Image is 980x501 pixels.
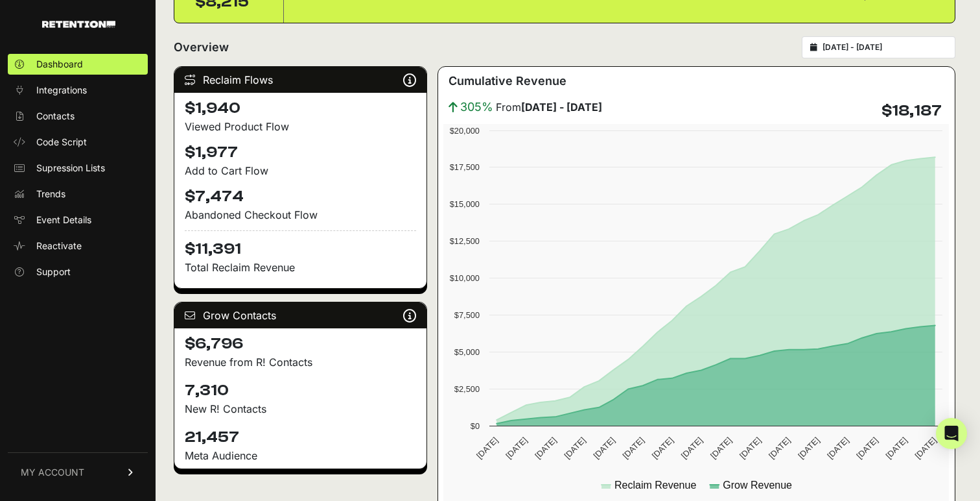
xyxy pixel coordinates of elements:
span: Contacts [36,110,75,123]
text: Reclaim Revenue [614,480,696,491]
span: Dashboard [36,58,83,71]
text: [DATE] [650,435,675,461]
img: Retention.com [42,21,115,28]
a: Support [8,262,148,282]
h4: $1,977 [185,142,416,163]
div: Meta Audience [185,448,416,463]
span: Code Script [36,136,87,149]
text: $20,000 [450,126,480,136]
h4: $18,187 [881,101,942,121]
text: [DATE] [913,435,939,461]
div: Viewed Product Flow [185,119,416,134]
a: Reactivate [8,236,148,256]
text: [DATE] [767,435,792,461]
text: [DATE] [504,435,530,461]
h4: 7,310 [185,380,416,401]
h4: $6,796 [185,334,416,354]
text: $0 [471,421,480,431]
text: [DATE] [679,435,705,461]
span: Supression Lists [36,162,105,175]
text: $5,000 [454,347,480,357]
text: [DATE] [533,435,559,461]
text: [DATE] [826,435,851,461]
text: [DATE] [592,435,617,461]
h4: 21,457 [185,427,416,448]
text: [DATE] [855,435,880,461]
strong: [DATE] - [DATE] [521,101,602,114]
span: Support [36,265,71,278]
text: [DATE] [708,435,734,461]
text: [DATE] [884,435,909,461]
text: [DATE] [621,435,646,461]
span: Event Details [36,214,91,226]
text: $2,500 [454,384,480,394]
h3: Cumulative Revenue [449,72,566,90]
a: Trends [8,184,148,204]
text: $7,500 [454,310,480,320]
div: Open Intercom Messenger [936,418,967,449]
p: Total Reclaim Revenue [185,260,416,275]
h4: $7,474 [185,186,416,207]
h2: Overview [174,38,229,56]
div: Grow Contacts [174,302,426,328]
a: Code Script [8,132,148,153]
span: Reactivate [36,239,82,252]
a: Contacts [8,106,148,127]
text: [DATE] [738,435,763,461]
a: MY ACCOUNT [8,452,148,492]
a: Dashboard [8,54,148,75]
a: Event Details [8,210,148,230]
text: $10,000 [450,273,480,283]
div: Add to Cart Flow [185,163,416,178]
a: Supression Lists [8,158,148,178]
span: 305% [460,98,493,116]
span: Trends [36,188,65,201]
div: Reclaim Flows [174,67,426,93]
a: Integrations [8,80,148,101]
text: [DATE] [797,435,822,461]
text: Grow Revenue [723,480,793,491]
div: Abandoned Checkout Flow [185,207,416,223]
text: $12,500 [450,236,480,246]
span: Integrations [36,84,87,97]
span: MY ACCOUNT [21,466,84,479]
text: $17,500 [450,162,480,172]
text: [DATE] [474,435,500,461]
p: Revenue from R! Contacts [185,354,416,370]
span: From [496,99,602,115]
h4: $11,391 [185,230,416,260]
h4: $1,940 [185,98,416,119]
text: $15,000 [450,199,480,209]
p: New R! Contacts [185,401,416,417]
text: [DATE] [563,435,588,461]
